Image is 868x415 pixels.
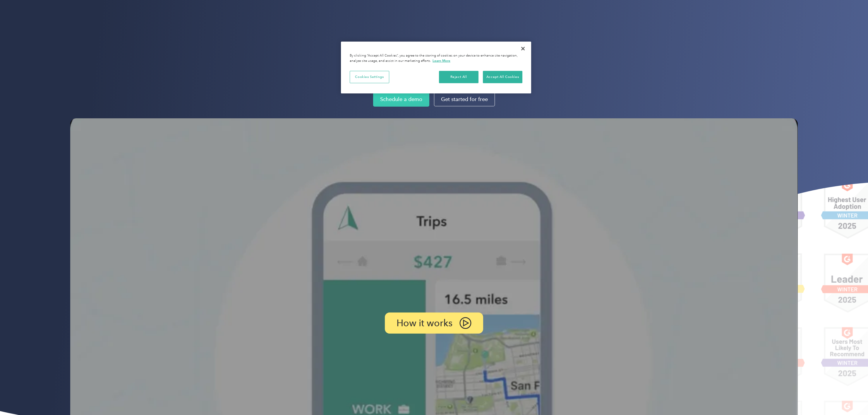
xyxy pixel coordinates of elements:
[434,92,495,106] a: Get started for free
[350,53,522,64] div: By clicking “Accept All Cookies”, you agree to the storing of cookies on your device to enhance s...
[439,71,478,83] button: Reject All
[483,71,522,83] button: Accept All Cookies
[433,59,450,63] a: More information about your privacy, opens in a new tab
[517,42,529,55] button: Close
[341,42,531,93] div: Cookie banner
[373,92,429,107] a: Schedule a demo
[341,42,531,93] div: Privacy
[350,71,389,83] button: Cookies Settings
[397,319,452,327] p: How it works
